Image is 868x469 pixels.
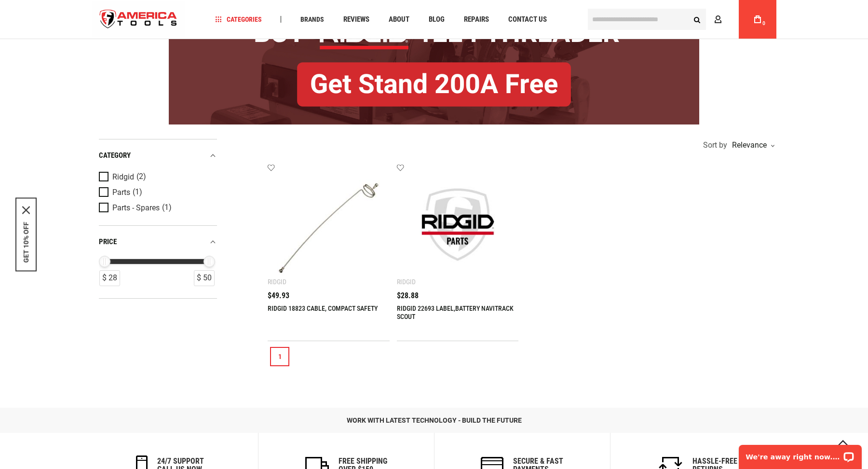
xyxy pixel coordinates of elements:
span: (2) [136,173,146,181]
a: RIDGID 22693 LABEL,BATTERY NAVITRACK SCOUT [397,304,514,320]
button: Close [22,207,30,214]
span: $49.93 [268,292,289,300]
span: (1) [162,204,172,212]
img: America Tools [92,1,185,38]
span: Blog [429,16,445,23]
div: Ridgid [268,278,286,286]
a: Reviews [339,13,374,26]
a: Repairs [460,13,493,26]
a: Parts - Spares (1) [99,203,215,213]
span: 0 [762,21,765,26]
span: Categories [216,16,262,23]
iframe: LiveChat chat widget [732,439,868,469]
div: Ridgid [397,278,416,286]
img: RIDGID 22693 LABEL,BATTERY NAVITRACK SCOUT [407,173,509,276]
span: Ridgid [112,173,134,181]
a: Brands [296,13,328,26]
span: Parts - Spares [112,204,160,212]
a: Blog [424,13,449,26]
div: $ 50 [194,270,215,286]
svg: close icon [22,207,30,214]
img: RIDGID 18823 CABLE, COMPACT SAFETY [277,173,380,276]
button: GET 10% OFF [22,222,30,263]
span: Reviews [343,16,369,23]
a: Categories [211,13,266,26]
span: Brands [300,16,324,23]
a: Contact Us [504,13,551,26]
a: RIDGID 18823 CABLE, COMPACT SAFETY [268,304,378,312]
a: About [384,13,414,26]
span: Contact Us [508,16,547,23]
span: Sort by [703,141,727,149]
span: (1) [133,188,142,196]
button: Search [688,10,706,28]
a: Ridgid (2) [99,172,215,182]
div: Relevance [730,141,774,149]
div: category [99,149,217,162]
span: $28.88 [397,292,419,300]
a: 1 [270,347,289,366]
div: $ 28 [99,270,120,286]
span: About [389,16,409,23]
a: Parts (1) [99,187,215,198]
span: Repairs [464,16,489,23]
div: Product Filters [99,139,217,299]
div: price [99,235,217,248]
a: store logo [92,1,185,38]
span: Parts [112,188,130,197]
